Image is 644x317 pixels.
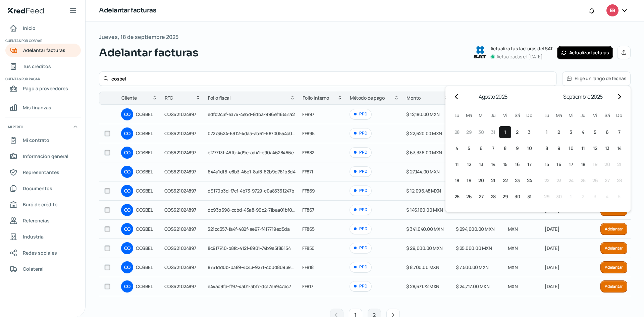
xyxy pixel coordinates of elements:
[165,94,173,102] span: RFC
[406,283,439,289] span: $ 28,671.72 MXN
[164,168,196,175] span: COS621024897
[121,204,133,216] div: CO
[545,207,559,213] span: [DATE]
[164,283,196,289] span: COS621024897
[503,176,508,184] span: 22
[5,246,81,260] a: Redes sociales
[302,245,315,251] span: FF850
[581,176,586,184] span: 25
[121,94,137,102] span: Cliente
[208,111,294,117] span: edfb2c3f-ea76-4ebd-8dba-996ef16551a2
[164,226,196,232] span: COS621024897
[5,60,81,73] a: Tus créditos
[302,111,314,117] span: FF897
[99,6,156,15] h1: Adelantar facturas
[456,245,492,251] span: $ 25,000.00 MXN
[164,149,196,156] span: COS621024897
[302,207,314,213] span: FF867
[350,147,371,158] div: PPD
[480,144,483,152] span: 6
[528,128,531,136] span: 3
[613,91,625,103] button: Go to next month
[406,245,443,251] span: $ 29,000.00 MXN
[350,109,371,119] div: PPD
[600,242,627,254] button: Adelantar
[492,144,494,152] span: 7
[544,112,549,118] span: lu
[556,112,562,118] span: ma
[350,128,371,139] div: PPD
[562,72,630,86] button: Elige un rango de fechas
[208,130,297,137] span: 07273624-6912-4daa-ab61-68700554c048
[491,112,496,118] span: ju
[350,281,371,292] div: PPD
[600,223,627,235] button: Adelantar
[23,216,50,225] span: Referencias
[570,128,572,136] span: 3
[136,129,157,138] span: COSBEL
[479,112,484,118] span: mi
[5,134,81,147] a: Mi contrato
[406,130,442,137] span: $ 22,620.00 MXN
[121,147,133,159] div: CO
[467,176,471,184] span: 19
[604,160,610,168] span: 20
[606,128,609,136] span: 6
[8,124,23,130] span: Mi perfil
[468,144,470,152] span: 5
[136,206,157,214] span: COSBEL
[593,160,597,168] span: 19
[121,127,133,140] div: CO
[302,226,315,232] span: FF865
[527,160,531,168] span: 17
[581,144,585,152] span: 11
[570,193,572,201] span: 1
[600,261,627,273] button: Adelantar
[544,193,549,201] span: 29
[503,160,507,168] span: 15
[456,264,489,270] span: $ 7,500.00 MXN
[5,198,81,211] a: Buró de crédito
[406,188,441,194] span: $ 12,096.48 MXN
[592,176,598,184] span: 26
[136,110,157,118] span: COSBEL
[617,176,622,184] span: 28
[208,168,295,175] span: 644a1df6-e8b3-46c1-8af8-62b9d761b3d4
[466,112,472,118] span: ma
[545,283,559,289] span: [DATE]
[350,186,371,196] div: PPD
[516,128,519,136] span: 2
[5,230,81,244] a: Industria
[466,193,472,201] span: 26
[121,108,133,120] div: CO
[491,193,496,201] span: 28
[618,193,621,201] span: 5
[610,7,615,15] span: EB
[5,166,81,179] a: Representantes
[164,207,196,213] span: COS621024897
[303,94,329,102] span: Folio interno
[5,76,80,82] span: Cuentas por pagar
[604,112,610,118] span: sá
[466,128,472,136] span: 29
[23,184,52,193] span: Documentos
[23,152,68,160] span: Información general
[164,130,196,137] span: COS621024897
[557,128,560,136] span: 2
[23,136,49,144] span: Mi contrato
[455,160,459,168] span: 11
[136,244,157,252] span: COSBEL
[515,112,520,118] span: sá
[164,245,196,251] span: COS621024897
[515,160,520,168] span: 16
[545,264,559,270] span: [DATE]
[491,176,495,184] span: 21
[479,193,483,201] span: 27
[569,176,574,184] span: 24
[302,130,315,137] span: FF895
[5,150,81,163] a: Información general
[504,128,506,136] span: 1
[556,176,561,184] span: 23
[618,128,621,136] span: 7
[208,283,291,289] span: e44ac9fa-ff97-4a01-abf7-dc17e6947ac7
